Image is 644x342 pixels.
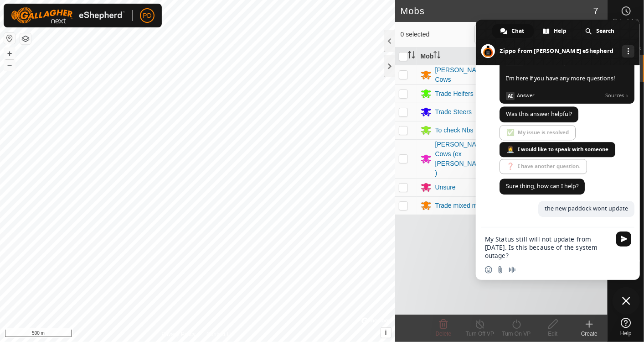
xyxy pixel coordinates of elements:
[435,140,489,178] div: [PERSON_NAME] Cows (ex [PERSON_NAME])
[622,45,634,58] div: More channels
[143,11,151,21] span: PD
[417,47,492,65] th: Mob
[509,266,516,274] span: Audio message
[606,91,629,100] span: Sources
[408,53,415,60] p-sorticon: Activate to sort
[620,331,632,336] span: Help
[435,89,474,99] div: Trade Heifers
[613,18,639,24] span: Schedules
[11,7,125,24] img: Gallagher Logo
[608,314,644,340] a: Help
[593,4,598,18] span: 7
[571,330,608,338] div: Create
[381,328,391,338] button: i
[474,25,585,44] input: Search (S)
[613,287,640,315] div: Close chat
[535,330,571,338] div: Edit
[506,182,578,190] span: Sure thing, how can I help?
[401,5,593,16] h2: Mobs
[492,24,534,38] div: Chat
[498,330,535,338] div: Turn On VP
[4,60,15,71] button: –
[497,266,504,274] span: Send a file
[535,24,576,38] div: Help
[435,107,472,117] div: Trade Steers
[485,235,611,260] textarea: Compose your message...
[577,24,624,38] div: Search
[506,110,572,118] span: Was this answer helpful?
[433,53,441,60] p-sorticon: Activate to sort
[20,33,31,44] button: Map Layers
[401,30,474,39] span: 0 selected
[616,232,631,247] span: Send
[545,205,628,212] span: the new paddock wont update
[554,24,567,38] span: Help
[435,201,484,210] div: Trade mixed mob
[436,331,452,337] span: Delete
[462,330,498,338] div: Turn Off VP
[485,266,492,274] span: Insert an emoji
[4,48,15,59] button: +
[512,24,525,38] span: Chat
[435,65,489,84] div: [PERSON_NAME] Cows
[385,329,386,337] span: i
[517,91,602,100] span: Answer
[597,24,615,38] span: Search
[506,92,515,100] span: AI
[161,330,196,338] a: Privacy Policy
[435,183,456,192] div: Unsure
[4,33,15,44] button: Reset Map
[206,330,233,338] a: Contact Us
[435,126,474,135] div: To check Nbs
